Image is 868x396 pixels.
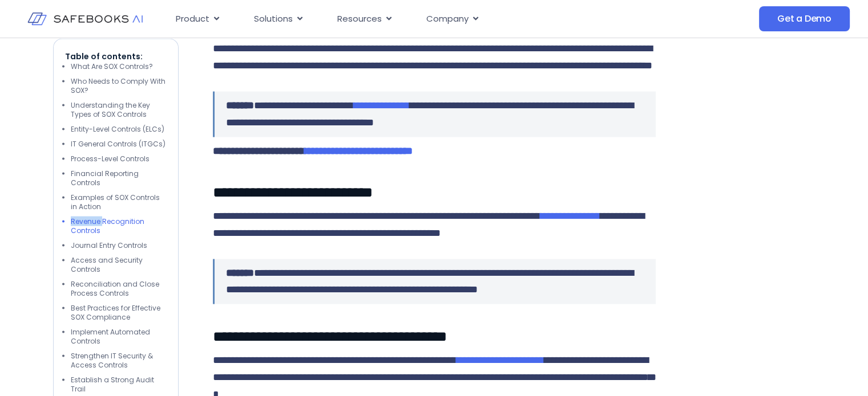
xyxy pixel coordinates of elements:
li: Entity-Level Controls (ELCs) [71,124,167,133]
span: Solutions [254,13,293,26]
div: Menu Toggle [167,8,660,30]
li: Understanding the Key Types of SOX Controls [71,100,167,119]
li: Access and Security Controls [71,255,167,273]
li: Reconciliation and Close Process Controls [71,279,167,297]
span: Resources [337,13,382,26]
nav: Menu [167,8,660,30]
li: What Are SOX Controls? [71,62,167,71]
li: Establish a Strong Audit Trail [71,375,167,393]
li: Who Needs to Comply With SOX? [71,76,167,95]
li: Examples of SOX Controls in Action [71,193,167,211]
span: Get a Demo [777,13,831,25]
li: IT General Controls (ITGCs) [71,139,167,148]
a: Get a Demo [759,6,850,31]
li: Implement Automated Controls [71,327,167,345]
li: Strengthen IT Security & Access Controls [71,351,167,369]
li: Financial Reporting Controls [71,169,167,187]
li: Process-Level Controls [71,154,167,163]
p: Table of contents: [65,50,167,62]
span: Company [426,13,469,26]
span: Product [176,13,209,26]
li: Revenue Recognition Controls [71,217,167,235]
li: Journal Entry Controls [71,240,167,250]
li: Best Practices for Effective SOX Compliance [71,303,167,321]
